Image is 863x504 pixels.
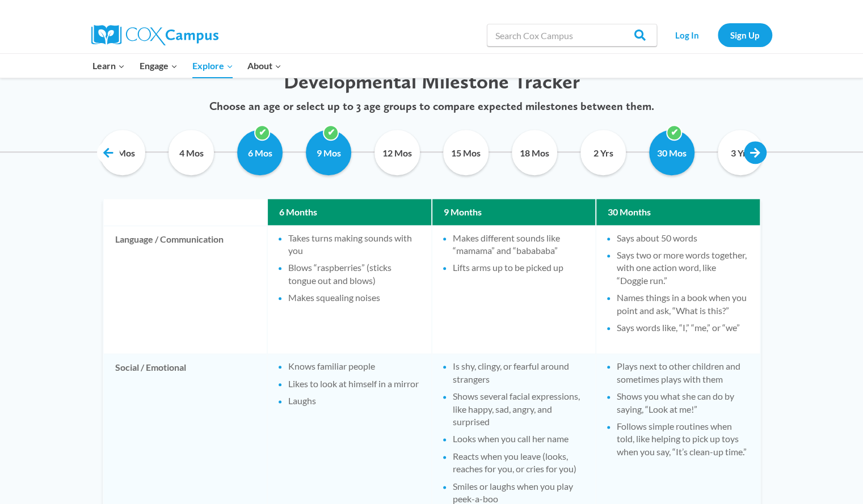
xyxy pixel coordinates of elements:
[718,23,772,46] a: Sign Up
[91,25,218,45] img: Cox Campus
[288,360,420,372] li: Knows familiar people
[617,390,748,416] li: Shows you what she can do by saying, “Look at me!”
[663,23,772,46] nav: Secondary Navigation
[284,69,580,94] span: Developmental Milestone Tracker
[617,232,748,244] li: Says about 50 words
[453,390,584,428] li: Shows several facial expressions, like happy, sad, angry, and surprised
[288,232,420,257] li: Takes turns making sounds with you
[453,433,584,445] li: Looks when you call her name
[132,54,185,78] button: Child menu of Engage
[240,54,289,78] button: Child menu of About
[288,378,420,390] li: Likes to look at himself in a mirror
[487,24,657,46] input: Search Cox Campus
[617,420,748,458] li: Follows simple routines when told, like helping to pick up toys when you say, “It’s clean-up time.”
[453,232,584,257] li: Makes different sounds like “mamama” and “babababa”
[288,291,420,304] li: Makes squealing noises
[453,261,584,274] li: Lifts arms up to be picked up
[617,321,748,334] li: Says words like, “I,” “me,” or “we”
[596,199,760,225] th: 30 Months
[185,54,241,78] button: Child menu of Explore
[86,54,289,78] nav: Primary Navigation
[104,226,267,354] td: Language / Communication
[268,199,431,225] th: 6 Months
[288,261,420,287] li: Blows “raspberries” (sticks tongue out and blows)
[453,360,584,386] li: Is shy, clingy, or fearful around strangers
[617,291,748,317] li: Names things in a book when you point and ask, “What is this?”
[617,360,748,386] li: Plays next to other children and sometimes plays with them
[453,450,584,476] li: Reacts when you leave (looks, reaches for you, or cries for you)
[663,23,712,46] a: Log In
[86,54,133,78] button: Child menu of Learn
[432,199,596,225] th: 9 Months
[89,99,775,113] p: Choose an age or select up to 3 age groups to compare expected milestones between them.
[617,249,748,287] li: Says two or more words together, with one action word, like “Doggie run.”
[288,395,420,407] li: Laughs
